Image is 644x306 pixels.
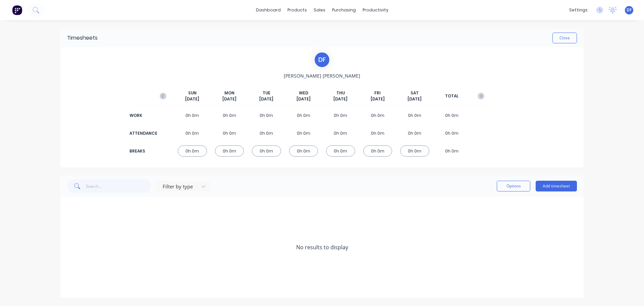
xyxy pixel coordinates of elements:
iframe: Intercom live chat [621,283,637,299]
div: 0h 0m [178,145,207,157]
div: 0h 0m [363,128,392,139]
img: Factory [12,5,22,15]
button: Add timesheet [536,181,577,191]
div: 0h 0m [252,145,281,157]
div: 0h 0m [289,145,318,157]
div: 0h 0m [437,145,467,157]
div: 0h 0m [252,128,281,139]
div: 0h 0m [400,110,429,121]
div: D F [314,51,330,68]
span: TUE [263,90,270,96]
span: MON [224,90,234,96]
span: FRI [374,90,381,96]
div: 0h 0m [400,128,429,139]
div: 0h 0m [215,128,244,139]
span: [DATE] [297,96,311,102]
span: [PERSON_NAME] [PERSON_NAME] [284,72,360,79]
div: 0h 0m [326,145,355,157]
span: [DATE] [185,96,199,102]
span: SAT [411,90,419,96]
div: WORK [129,113,156,119]
span: TOTAL [445,93,459,99]
div: 0h 0m [289,110,318,121]
div: settings [566,5,591,15]
div: 0h 0m [437,128,467,139]
div: 0h 0m [326,128,355,139]
div: sales [310,5,329,15]
div: Timesheets [67,34,98,42]
span: [DATE] [371,96,385,102]
div: 0h 0m [363,110,392,121]
div: 0h 0m [215,145,244,157]
input: Search... [86,179,151,193]
div: 0h 0m [178,128,207,139]
div: No results to display [60,197,584,298]
div: 0h 0m [400,145,429,157]
div: 0h 0m [363,145,392,157]
div: productivity [359,5,392,15]
span: [DATE] [222,96,236,102]
button: Close [552,33,577,43]
div: 0h 0m [437,110,467,121]
div: BREAKS [129,148,156,154]
div: 0h 0m [326,110,355,121]
button: Options [497,181,530,191]
span: [DATE] [408,96,422,102]
div: purchasing [329,5,359,15]
span: DF [627,7,632,13]
span: THU [336,90,345,96]
div: 0h 0m [289,128,318,139]
div: 0h 0m [215,110,244,121]
span: [DATE] [333,96,347,102]
div: 0h 0m [252,110,281,121]
div: products [284,5,310,15]
span: SUN [188,90,197,96]
span: [DATE] [259,96,273,102]
div: ATTENDANCE [129,130,156,136]
a: dashboard [253,5,284,15]
div: 0h 0m [178,110,207,121]
span: WED [299,90,308,96]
